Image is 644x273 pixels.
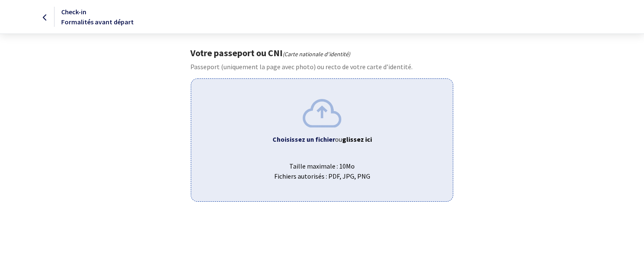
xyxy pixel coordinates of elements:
span: Check-in Formalités avant départ [61,8,134,26]
span: Taille maximale : 10Mo Fichiers autorisés : PDF, JPG, PNG [198,154,446,181]
h1: Votre passeport ou CNI [190,47,453,58]
b: Choisissez un fichier [273,135,335,143]
img: upload.png [303,99,341,127]
p: Passeport (uniquement la page avec photo) ou recto de votre carte d’identité. [190,62,453,72]
i: (Carte nationale d'identité) [283,50,350,58]
b: glissez ici [342,135,372,143]
span: ou [335,135,372,143]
